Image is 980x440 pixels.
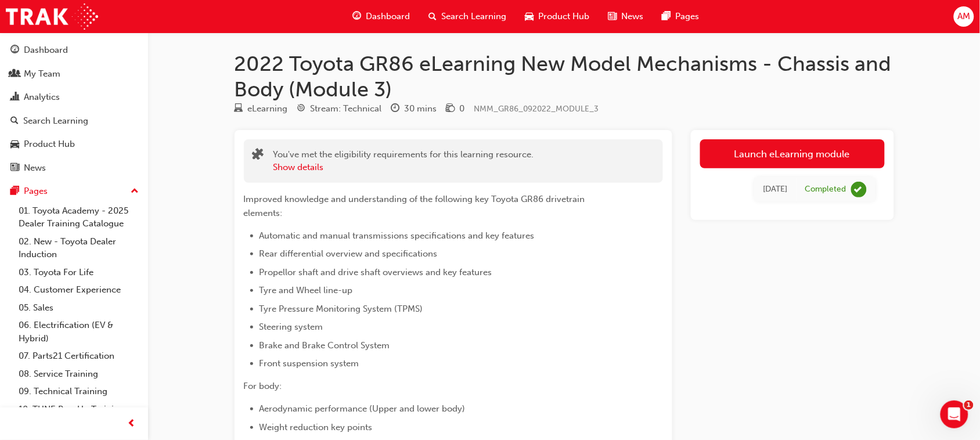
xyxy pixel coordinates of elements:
[10,116,19,127] span: search-icon
[23,114,88,128] div: Search Learning
[14,264,143,282] a: 03. Toyota For Life
[311,102,382,116] div: Stream: Technical
[5,157,143,179] a: News
[763,183,788,196] div: Thu Sep 01 2022 00:00:00 GMT+1000 (Australian Eastern Standard Time)
[260,248,438,259] span: Rear differential overview and specifications
[391,102,437,116] div: Duration
[24,67,60,81] div: My Team
[5,110,143,132] a: Search Learning
[474,104,599,114] span: Learning resource code
[14,233,143,264] a: 02. New - Toyota Dealer Induction
[608,9,617,24] span: news-icon
[10,45,19,56] span: guage-icon
[273,148,534,174] div: You've met the eligibility requirements for this learning resource.
[235,102,288,116] div: Type
[525,9,534,24] span: car-icon
[14,202,143,233] a: 01. Toyota Academy - 2025 Dealer Training Catalogue
[941,401,968,428] iframe: Intercom live chat
[24,161,46,175] div: News
[297,104,306,114] span: target-icon
[539,10,590,23] span: Product Hub
[700,139,885,168] a: Launch eLearning module
[260,267,492,277] span: Propellor shaft and drive shaft overviews and key features
[851,182,867,197] span: learningRecordVerb_COMPLETE-icon
[5,181,143,202] button: Pages
[366,10,410,23] span: Dashboard
[10,69,19,80] span: people-icon
[235,51,894,102] h1: 2022 Toyota GR86 eLearning New Model Mechanisms - Chassis and Body (Module 3)
[5,86,143,108] a: Analytics
[24,138,75,151] div: Product Hub
[653,5,709,28] a: pages-iconPages
[10,92,19,103] span: chart-icon
[676,10,700,23] span: Pages
[460,102,465,116] div: 0
[244,381,282,391] span: For body:
[14,401,143,419] a: 10. TUNE Rev-Up Training
[442,10,507,23] span: Search Learning
[131,184,139,199] span: up-icon
[14,383,143,401] a: 09. Technical Training
[260,340,390,351] span: Brake and Brake Control System
[260,403,466,414] span: Aerodynamic performance (Upper and lower body)
[14,316,143,347] a: 06. Electrification (EV & Hybrid)
[6,3,98,30] img: Trak
[244,194,588,218] span: Improved knowledge and understanding of the following key Toyota GR86 drivetrain elements:
[260,285,353,295] span: Tyre and Wheel line-up
[14,347,143,365] a: 07. Parts21 Certification
[297,102,382,116] div: Stream
[14,299,143,317] a: 05. Sales
[516,5,599,28] a: car-iconProduct Hub
[662,9,671,24] span: pages-icon
[10,163,19,174] span: news-icon
[128,417,136,431] span: prev-icon
[420,5,516,28] a: search-iconSearch Learning
[957,10,970,23] span: AM
[14,365,143,383] a: 08. Service Training
[5,63,143,85] a: My Team
[248,102,288,116] div: eLearning
[260,322,323,332] span: Steering system
[599,5,653,28] a: news-iconNews
[446,102,465,116] div: Price
[954,6,974,27] button: AM
[446,104,455,114] span: money-icon
[353,9,362,24] span: guage-icon
[260,358,359,369] span: Front suspension system
[24,44,68,57] div: Dashboard
[964,401,974,410] span: 1
[253,149,264,163] span: puzzle-icon
[260,230,535,241] span: Automatic and manual transmissions specifications and key features
[24,185,48,198] div: Pages
[5,39,143,61] a: Dashboard
[805,184,846,195] div: Completed
[14,281,143,299] a: 04. Customer Experience
[429,9,437,24] span: search-icon
[10,186,19,197] span: pages-icon
[5,134,143,155] a: Product Hub
[10,139,19,150] span: car-icon
[273,161,324,174] button: Show details
[405,102,437,116] div: 30 mins
[5,37,143,181] button: DashboardMy TeamAnalyticsSearch LearningProduct HubNews
[344,5,420,28] a: guage-iconDashboard
[260,422,373,432] span: Weight reduction key points
[622,10,644,23] span: News
[260,304,423,314] span: Tyre Pressure Monitoring System (TPMS)
[235,104,243,114] span: learningResourceType_ELEARNING-icon
[391,104,400,114] span: clock-icon
[24,91,60,104] div: Analytics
